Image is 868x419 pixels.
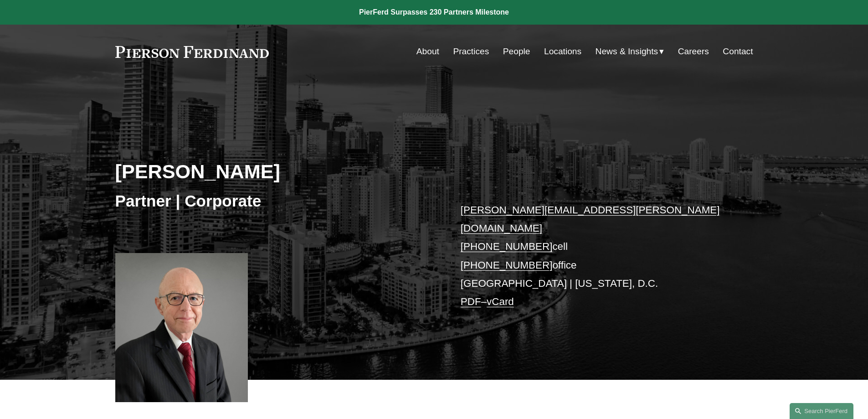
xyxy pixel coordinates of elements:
a: PDF [461,296,481,307]
a: Careers [678,43,709,60]
a: People [503,43,530,60]
a: Locations [544,43,581,60]
a: [PHONE_NUMBER] [461,241,553,252]
a: [PHONE_NUMBER] [461,259,553,271]
a: folder dropdown [596,43,664,60]
a: Contact [723,43,753,60]
a: [PERSON_NAME][EMAIL_ADDRESS][PERSON_NAME][DOMAIN_NAME] [461,204,720,234]
p: cell office [GEOGRAPHIC_DATA] | [US_STATE], D.C. – [461,201,726,311]
a: vCard [487,296,514,307]
a: Search this site [790,403,853,419]
a: About [416,43,439,60]
h2: [PERSON_NAME] [115,160,434,183]
h3: Partner | Corporate [115,191,434,211]
a: Practices [453,43,489,60]
span: News & Insights [596,44,658,60]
